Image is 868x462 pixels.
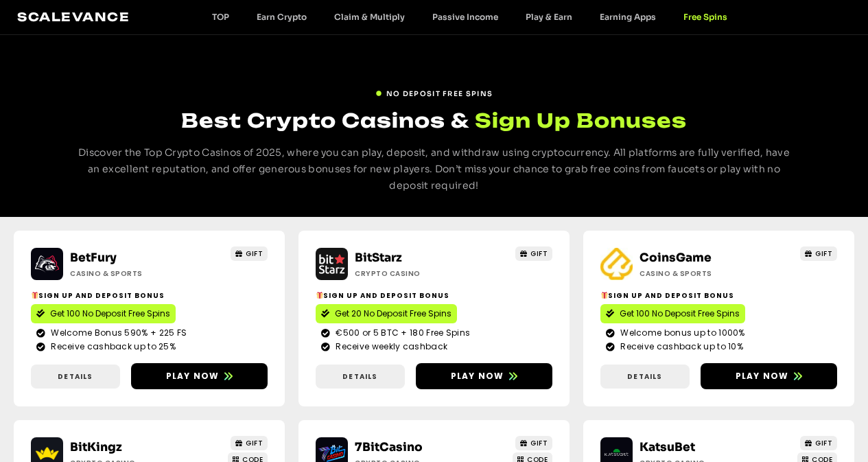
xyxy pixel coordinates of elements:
[736,370,789,382] span: Play now
[70,251,117,265] a: BetFury
[246,249,263,259] span: GIFT
[198,12,243,22] a: TOP
[231,246,268,261] a: GIFT
[530,249,548,259] span: GIFT
[70,440,122,454] a: BitKingz
[800,246,838,261] a: GIFT
[50,308,170,320] span: Get 100 No Deposit Free Spins
[31,365,120,389] a: Details
[375,83,493,99] a: NO DEPOSIT FREE SPINS
[620,308,740,320] span: Get 100 No Deposit Free Spins
[815,438,832,448] span: GIFT
[800,436,838,450] a: GIFT
[355,251,402,265] a: BitStarz
[451,370,504,382] span: Play now
[475,107,687,134] span: Sign Up Bonuses
[70,268,193,279] h2: Casino & Sports
[617,340,743,353] span: Receive cashback up to 10%
[640,268,763,279] h2: Casino & Sports
[131,363,268,389] a: Play now
[198,12,741,22] nav: Menu
[58,371,93,382] span: Details
[243,12,320,22] a: Earn Crypto
[316,304,457,323] a: Get 20 No Deposit Free Spins
[530,438,548,448] span: GIFT
[316,365,405,389] a: Details
[335,308,451,320] span: Get 20 No Deposit Free Spins
[600,290,837,301] h2: SIGN UP AND DEPOSIT BONUS
[320,12,419,22] a: Claim & Multiply
[31,290,268,301] h2: SIGN UP AND DEPOSIT BONUS
[515,436,553,450] a: GIFT
[47,327,187,339] span: Welcome Bonus 590% + 225 FS
[419,12,512,22] a: Passive Income
[701,363,837,389] a: Play now
[601,292,608,299] img: 🎁
[627,371,662,382] span: Details
[31,304,176,323] a: Get 100 No Deposit Free Spins
[332,327,470,339] span: €500 or 5 BTC + 180 Free Spins
[231,436,268,450] a: GIFT
[515,246,553,261] a: GIFT
[342,371,377,382] span: Details
[386,89,493,99] span: NO DEPOSIT FREE SPINS
[32,292,38,299] img: 🎁
[640,440,695,454] a: KatsuBet
[166,370,220,382] span: Play now
[640,251,712,265] a: CoinsGame
[316,292,323,299] img: 🎁
[512,12,586,22] a: Play & Earn
[815,249,832,259] span: GIFT
[600,365,690,389] a: Details
[355,268,478,279] h2: Crypto Casino
[246,438,263,448] span: GIFT
[355,440,423,454] a: 7BitCasino
[316,290,552,301] h2: SIGN UP AND DEPOSIT BONUS
[600,304,745,323] a: Get 100 No Deposit Free Spins
[617,327,745,339] span: Welcome bonus up to 1000%
[332,340,447,353] span: Receive weekly cashback
[586,12,670,22] a: Earning Apps
[181,108,469,132] span: Best Crypto Casinos &
[17,10,130,24] a: Scalevance
[416,363,552,389] a: Play now
[47,340,176,353] span: Receive cashback up to 25%
[670,12,741,22] a: Free Spins
[78,145,791,194] p: Discover the Top Crypto Casinos of 2025, where you can play, deposit, and withdraw using cryptocu...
